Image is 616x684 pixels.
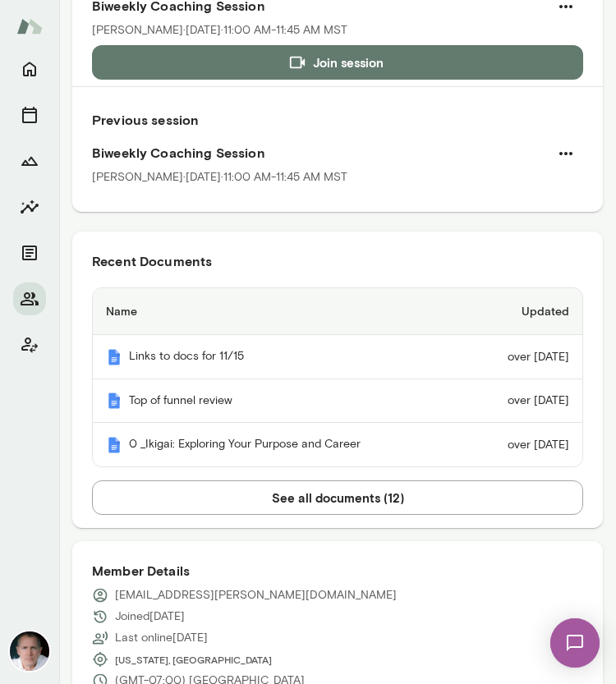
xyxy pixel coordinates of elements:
[115,587,397,604] p: [EMAIL_ADDRESS][PERSON_NAME][DOMAIN_NAME]
[106,437,122,453] img: Mento
[13,282,46,315] button: Members
[13,328,46,361] button: Client app
[106,349,122,365] img: Mento
[13,99,46,131] button: Sessions
[10,631,49,671] img: Mike Lane
[92,22,347,39] p: [PERSON_NAME] · [DATE] · 11:00 AM-11:45 AM MST
[115,608,185,625] p: Joined [DATE]
[466,288,582,335] th: Updated
[92,480,583,515] button: See all documents (12)
[93,423,466,466] th: 0 _Ikigai: Exploring Your Purpose and Career
[16,11,43,42] img: Mento
[93,288,466,335] th: Name
[13,236,46,269] button: Documents
[92,251,583,271] h6: Recent Documents
[92,561,583,581] h6: Member Details
[93,379,466,424] th: Top of funnel review
[466,423,582,466] td: over [DATE]
[13,53,46,85] button: Home
[13,145,46,177] button: Growth Plan
[106,392,122,409] img: Mento
[466,379,582,424] td: over [DATE]
[92,169,347,186] p: [PERSON_NAME] · [DATE] · 11:00 AM-11:45 AM MST
[13,191,46,223] button: Insights
[92,110,583,130] h6: Previous session
[93,335,466,379] th: Links to docs for 11/15
[466,335,582,379] td: over [DATE]
[115,653,272,666] span: [US_STATE], [GEOGRAPHIC_DATA]
[92,45,583,80] button: Join session
[115,630,208,646] p: Last online [DATE]
[92,143,583,163] h6: Biweekly Coaching Session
